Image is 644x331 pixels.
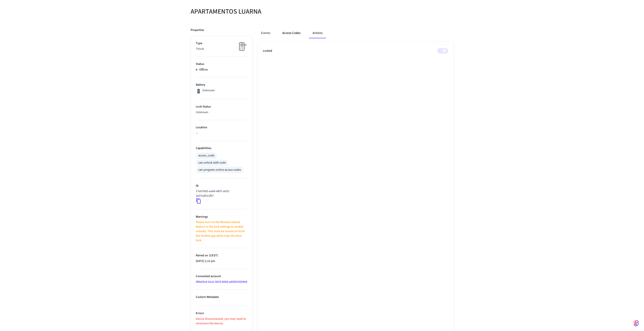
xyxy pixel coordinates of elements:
[202,88,215,93] p: Unknown
[196,215,247,219] p: Warnings
[196,220,247,243] p: Please turn on the Remote Unlock feature in the lock settings to enable unlocks. This must be tur...
[258,28,454,38] div: ant example
[198,153,214,158] div: access_code
[198,168,241,172] div: can program online access codes
[196,125,247,130] p: Location
[236,41,247,52] img: Placeholder Lock Image
[196,104,247,109] p: Lock Status
[199,67,208,72] p: Offline
[196,110,247,115] p: Unknown
[634,320,639,327] img: SeamLogoGradient.69752ec5.svg
[196,253,247,258] p: Paired on
[198,161,226,165] div: can unlock with code
[196,311,247,316] p: Errors
[263,49,272,53] p: Locked
[191,28,204,32] p: Properties
[196,83,247,87] p: Battery
[196,41,247,46] p: Type
[258,28,274,38] button: Events
[191,7,320,16] h5: APARTAMENTOS LUARNA
[196,146,247,151] p: Capabilities
[196,280,247,284] a: 8f8e65e5-02a1-4433-809d-a85682569468
[196,184,247,188] p: ID
[196,189,246,198] p: 17e67d05-ea4d-4807-a032-2e07ed611fb7
[196,295,247,299] p: Custom Metadata
[208,253,218,258] span: ( CEST )
[196,259,247,264] p: [DATE] 2:13 pm
[196,62,247,66] p: Status
[309,28,326,38] button: Actions
[196,274,247,279] p: Connected account
[196,131,247,135] p: —
[196,317,247,326] p: Device Disconnected, you may need to reconnect the device.
[279,28,304,38] button: Access Codes
[196,47,247,51] p: Ttlock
